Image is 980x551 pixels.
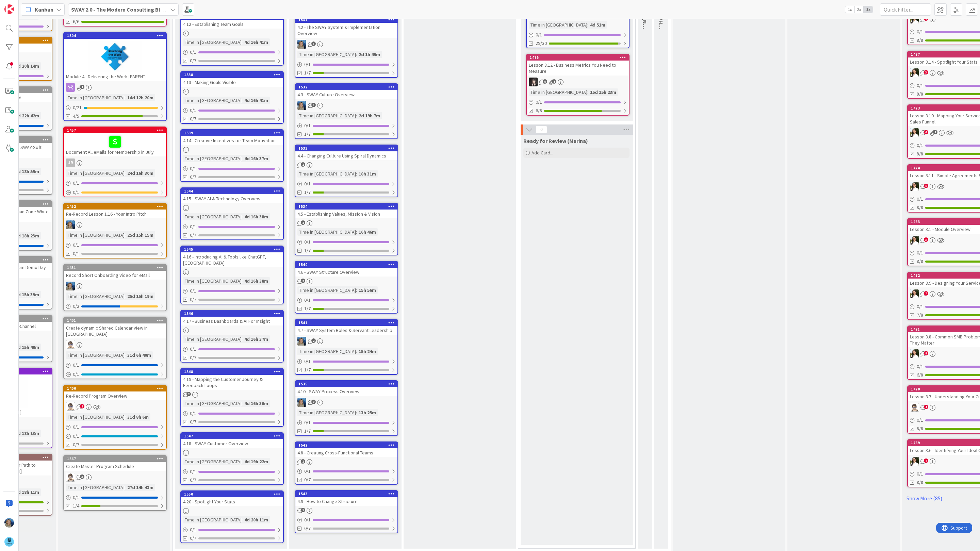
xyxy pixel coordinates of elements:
[184,72,283,77] div: 1538
[181,48,283,56] div: 0/1
[295,203,398,255] a: 15344.5 - Establishing Values, Mission & VisionTime in [GEOGRAPHIC_DATA]:16h 46m0/11/7
[64,323,166,338] div: Create dynamic Shared Calendar view in [GEOGRAPHIC_DATA]
[295,326,397,335] div: 4.7 - SWAY System Roles & Servant Leadership
[181,72,283,87] div: 15384.13 - Making Goals Visible
[304,297,311,304] span: 0 / 1
[190,115,196,122] span: 0/7
[190,223,196,230] span: 0 / 1
[910,236,919,245] img: AK
[242,335,243,343] span: :
[73,180,79,187] span: 0 / 1
[66,351,125,359] div: Time in [GEOGRAPHIC_DATA]
[529,21,587,29] div: Time in [GEOGRAPHIC_DATA]
[295,145,397,160] div: 15334.4 - Changing Culture Using Spiral Dynamics
[180,71,284,124] a: 15384.13 - Making Goals VisibleTime in [GEOGRAPHIC_DATA]:4d 16h 41m0/10/7
[933,130,937,134] span: 1
[917,204,923,211] span: 8/8
[242,38,243,46] span: :
[64,33,166,81] div: 1304Module 4 - Delivering the Work [PARENT]
[917,312,923,319] span: 7/8
[181,222,283,231] div: 0/1
[11,291,41,298] div: 37d 15h 39m
[298,17,397,22] div: 1531
[190,107,196,114] span: 0 / 1
[536,99,542,106] span: 0 / 1
[190,287,196,295] span: 0 / 1
[73,18,79,25] span: 6/6
[298,146,397,151] div: 1533
[295,17,397,38] div: 15314.2 - The SWAY System & Implementation Overview
[126,231,155,239] div: 25d 15h 15m
[917,196,923,203] span: 0 / 1
[63,317,167,379] a: 1401Create dynamic Shared Calendar view in [GEOGRAPHIC_DATA]TPTime in [GEOGRAPHIC_DATA]:31d 6h 40...
[73,113,79,120] span: 4/5
[543,79,547,84] span: 8
[924,70,928,74] span: 3
[917,37,923,44] span: 8/8
[125,231,126,239] span: :
[910,289,919,298] img: AK
[63,264,167,311] a: 1451Record Short Onboarding Video for eMailMATime in [GEOGRAPHIC_DATA]:25d 15h 19m0/2
[181,188,283,203] div: 15444.15 - SWAY AI & Technology Overview
[66,158,75,167] div: JR
[295,101,397,110] div: MA
[295,268,397,277] div: 4.6 - SWAY Structure Overview
[181,20,283,29] div: 4.12 - Establishing Team Goals
[588,21,607,29] div: 4d 51m
[190,165,196,172] span: 0 / 1
[73,104,82,111] span: 0 / 21
[917,90,923,98] span: 8/8
[180,129,284,182] a: 15394.14 - Creative Incentives for Team MotivationTime in [GEOGRAPHIC_DATA]:4d 16h 37m0/10/7
[64,203,166,218] div: 1452Re-Record Lesson 1.16 - Your Intro Pitch
[356,112,357,119] span: :
[64,133,166,156] div: Document All eMails for Membership in July
[11,344,41,351] div: 37d 15h 40m
[242,213,243,220] span: :
[924,291,928,296] span: 7
[11,168,41,175] div: 25d 18h 55m
[357,286,378,294] div: 15h 56m
[295,84,397,99] div: 15324.3 - SWAY Culture Overview
[66,340,75,349] img: TP
[243,335,270,343] div: 4d 16h 37m
[295,210,397,218] div: 4.5 - Establishing Values, Mission & Vision
[917,150,923,157] span: 8/8
[301,279,305,283] span: 2
[181,252,283,267] div: 4.16 - Introducing AI & Tools like ChatGPT, [GEOGRAPHIC_DATA]
[14,1,31,9] span: Support
[298,320,397,325] div: 1541
[304,247,311,254] span: 1/7
[181,287,283,295] div: 0/1
[356,228,357,236] span: :
[304,189,311,196] span: 1/7
[184,189,283,194] div: 1544
[181,311,283,317] div: 1546
[301,220,305,225] span: 2
[181,130,283,145] div: 15394.14 - Creative Incentives for Team Motivation
[295,145,398,197] a: 15334.4 - Changing Culture Using Spiral DynamicsTime in [GEOGRAPHIC_DATA]:18h 31m0/11/7
[295,60,397,69] div: 0/1
[917,28,923,35] span: 0 / 1
[64,265,166,280] div: 1451Record Short Onboarding Video for eMail
[295,121,397,130] div: 0/1
[184,131,283,135] div: 1539
[910,15,919,23] img: AK
[917,258,923,265] span: 8/8
[64,72,166,81] div: Module 4 - Delivering the Work [PARENT]
[66,293,125,300] div: Time in [GEOGRAPHIC_DATA]
[910,182,919,191] img: AK
[125,94,126,101] span: :
[357,348,378,355] div: 15h 24m
[63,203,167,258] a: 1452Re-Record Lesson 1.16 - Your Intro PitchMATime in [GEOGRAPHIC_DATA]:25d 15h 15m0/10/1
[295,17,397,23] div: 1531
[527,61,629,76] div: Lesson 3.12 - Business Metrics You Need to Measure
[527,31,629,39] div: 0/1
[64,103,166,112] div: 0/21
[67,128,166,133] div: 1457
[242,277,243,285] span: :
[190,57,196,64] span: 0/7
[73,303,79,310] span: 0 / 2
[295,145,397,151] div: 1533
[181,164,283,173] div: 0/1
[181,194,283,203] div: 4.15 - SWAY AI & Technology Overview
